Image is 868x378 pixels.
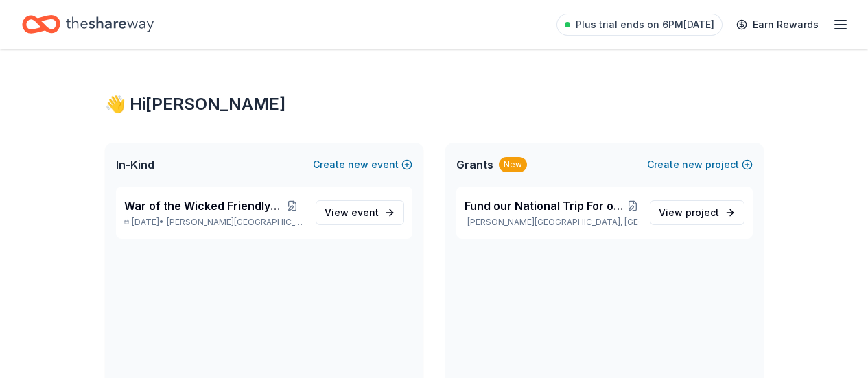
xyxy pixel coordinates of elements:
button: Createnewproject [647,156,753,173]
span: Plus trial ends on 6PM[DATE] [576,16,714,33]
span: new [682,156,703,173]
span: new [348,156,368,173]
a: Earn Rewards [728,12,827,37]
p: [PERSON_NAME][GEOGRAPHIC_DATA], [GEOGRAPHIC_DATA] [465,217,639,228]
span: event [351,206,379,218]
a: View project [650,200,744,225]
div: New [499,157,527,172]
a: Home [22,8,154,40]
span: In-Kind [116,156,154,173]
span: Fund our National Trip For our [DEMOGRAPHIC_DATA] Girls to play softball [465,198,628,214]
div: 👋 Hi [PERSON_NAME] [105,93,764,115]
span: War of the Wicked Friendly 10uC [124,198,281,214]
span: View [659,204,719,221]
p: [DATE] • [124,217,305,228]
span: View [325,204,379,221]
span: project [685,206,719,218]
button: Createnewevent [313,156,412,173]
span: Grants [456,156,493,173]
span: [PERSON_NAME][GEOGRAPHIC_DATA], [GEOGRAPHIC_DATA] [167,217,304,228]
a: View event [316,200,404,225]
a: Plus trial ends on 6PM[DATE] [556,14,723,36]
